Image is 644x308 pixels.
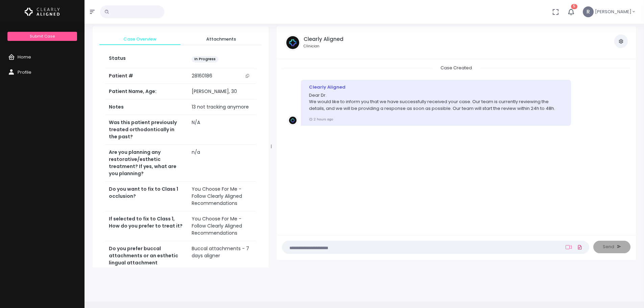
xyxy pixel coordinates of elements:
td: You Choose For Me - Follow Clearly Aligned Recommendations [188,211,256,241]
small: 2 hours ago [309,117,333,121]
span: Submit Case [30,33,55,39]
td: n/a [188,145,256,182]
th: Patient Name, Age: [105,84,188,99]
a: Add Files [576,241,584,253]
span: Attachments [186,36,256,43]
th: Do you want to fix to Class 1 occlusion? [105,182,188,211]
a: Add Loom Video [564,244,573,250]
span: Case Created [432,63,480,73]
h5: Clearly Aligned [304,36,343,42]
span: [PERSON_NAME] [595,8,631,15]
td: Buccal attachments - 7 days aligner [188,241,256,278]
span: R [583,6,594,17]
span: Home [18,54,31,60]
th: Patient # [105,68,188,84]
div: scrollable content [93,26,268,267]
a: Submit Case [7,32,77,41]
span: Case Overview [105,36,175,43]
td: [PERSON_NAME], 30 [188,84,256,99]
p: Dear Dr. We would like to inform you that we have successfully received your case. Our team is cu... [309,92,563,112]
span: In Progress [192,56,218,63]
th: Are you planning any restorative/esthetic treatment? If yes, what are you planning? [105,145,188,182]
th: Notes [105,99,188,115]
div: scrollable content [282,65,630,228]
div: Clearly Aligned [309,84,563,91]
th: Do you prefer buccal attachments or an esthetic lingual attachment protocol? [105,241,188,278]
th: Status [105,51,188,68]
span: 5 [571,4,577,9]
th: Was this patient previously treated orthodontically in the past? [105,115,188,145]
td: 28160186 [188,68,256,84]
td: You Choose For Me - Follow Clearly Aligned Recommendations [188,182,256,211]
span: Profile [18,69,31,75]
td: N/A [188,115,256,145]
small: Clinician [304,44,343,49]
th: If selected to fix to Class 1, How do you prefer to treat it? [105,211,188,241]
td: 13 not tracking anymore [188,99,256,115]
img: Logo Horizontal [25,5,60,19]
